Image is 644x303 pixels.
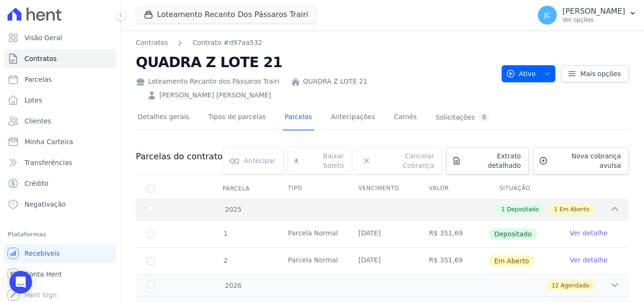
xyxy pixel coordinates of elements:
[136,151,223,162] h3: Parcelas do contrato
[552,281,559,290] span: 12
[4,112,116,130] a: Clientes
[552,151,621,170] span: Nova cobrança avulsa
[347,248,417,274] td: [DATE]
[506,65,536,82] span: Ativo
[4,132,116,151] a: Minha Carteira
[4,28,116,47] a: Visão Geral
[347,179,417,199] th: Vencimento
[570,255,608,265] a: Ver detalhe
[25,137,73,147] span: Minha Carteira
[4,174,116,193] a: Crédito
[533,147,629,174] a: Nova cobrança avulsa
[25,249,60,258] span: Recebíveis
[25,75,52,84] span: Parcelas
[4,153,116,172] a: Transferências
[211,179,261,198] div: Parcela
[9,271,32,294] div: Open Intercom Messenger
[465,151,521,170] span: Extrato detalhado
[4,91,116,110] a: Lotes
[488,255,535,267] span: Em Aberto
[347,221,417,247] td: [DATE]
[502,65,556,82] button: Ativo
[147,257,155,265] input: default
[570,228,608,238] a: Ver detalhe
[562,7,625,16] p: [PERSON_NAME]
[561,65,629,82] a: Mais opções
[136,38,494,48] nav: Breadcrumb
[159,90,271,100] a: [PERSON_NAME] [PERSON_NAME]
[8,229,113,240] div: Plataformas
[434,105,492,130] a: Solicitações0
[25,116,51,126] span: Clientes
[446,147,529,174] a: Extrato detalhado
[136,6,316,24] button: Loteamento Recanto Dos Pássaros Trairi
[4,265,116,284] a: Conta Hent
[136,52,494,73] h2: QUADRA Z LOTE 21
[136,38,262,48] nav: Breadcrumb
[277,221,347,247] td: Parcela Normal
[223,257,228,264] span: 2
[418,248,488,274] td: R$ 351,69
[25,33,62,43] span: Visão Geral
[25,179,49,188] span: Crédito
[544,12,551,18] span: JC
[479,113,490,122] div: 0
[283,105,314,130] a: Parcelas
[418,179,488,199] th: Valor
[488,228,537,240] span: Depositado
[554,205,558,214] span: 1
[507,205,539,214] span: Depositado
[4,70,116,89] a: Parcelas
[562,16,625,24] p: Ver opções
[4,195,116,214] a: Negativação
[136,105,191,130] a: Detalhes gerais
[392,105,419,130] a: Carnês
[530,2,644,28] button: JC [PERSON_NAME] Ver opções
[25,95,42,105] span: Lotes
[4,49,116,68] a: Contratos
[303,77,368,87] a: QUADRA Z LOTE 21
[136,77,280,87] div: Loteamento Recanto dos Pássaros Trairi
[25,54,57,63] span: Contratos
[488,179,558,199] th: Situação
[25,158,72,167] span: Transferências
[147,230,155,238] input: Só é possível selecionar pagamentos em aberto
[136,38,168,48] a: Contratos
[223,230,228,237] span: 1
[561,281,589,290] span: Agendado
[436,113,490,122] div: Solicitações
[277,248,347,274] td: Parcela Normal
[206,105,268,130] a: Tipos de parcelas
[580,69,621,78] span: Mais opções
[560,205,589,214] span: Em Aberto
[25,199,66,209] span: Negativação
[4,244,116,263] a: Recebíveis
[418,221,488,247] td: R$ 351,69
[277,179,347,199] th: Tipo
[501,205,505,214] span: 1
[25,269,62,279] span: Conta Hent
[329,105,377,130] a: Antecipações
[192,38,262,48] a: Contrato #d97aa532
